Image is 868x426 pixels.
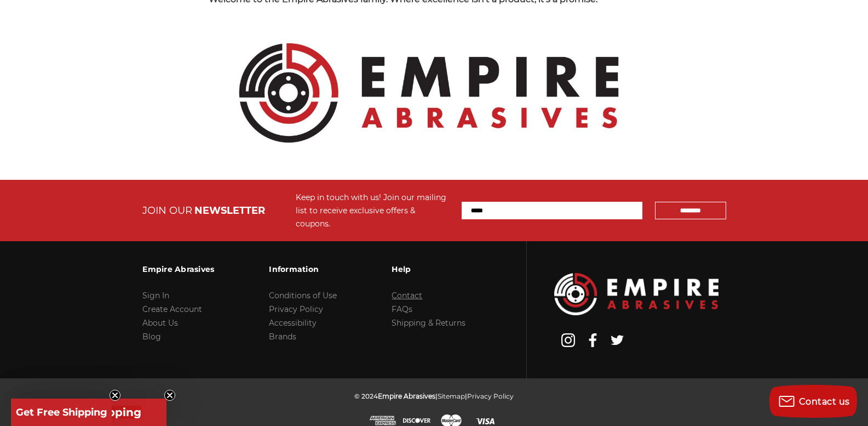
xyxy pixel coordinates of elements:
a: Brands [269,332,296,342]
span: JOIN OUR [142,205,192,217]
h3: Help [392,258,465,281]
a: About Us [142,318,178,328]
a: FAQs [392,304,412,314]
div: Get Free ShippingClose teaser [11,399,112,426]
img: Empire Abrasives Logo Image [554,273,718,315]
button: Close teaser [164,390,175,401]
a: Accessibility [269,318,317,328]
p: © 2024 | | [354,389,514,403]
a: Contact [392,291,422,300]
span: Contact us [799,396,850,407]
button: Close teaser [110,390,120,401]
h3: Information [269,258,337,281]
a: Privacy Policy [269,304,323,314]
span: Get Free Shipping [16,406,107,418]
div: Keep in touch with us! Join our mailing list to receive exclusive offers & coupons. [296,191,451,230]
div: Get Free ShippingClose teaser [11,399,166,426]
a: Sitemap [438,392,465,400]
a: Privacy Policy [467,392,514,400]
a: Shipping & Returns [392,318,465,328]
img: Empire Abrasives Official Logo - Premium Quality Abrasives Supplier [209,18,649,168]
a: Blog [142,332,161,342]
button: Contact us [769,385,857,418]
span: NEWSLETTER [194,205,265,217]
a: Sign In [142,291,169,300]
a: Conditions of Use [269,291,337,300]
a: Create Account [142,304,202,314]
span: Empire Abrasives [378,392,435,400]
h3: Empire Abrasives [142,258,214,281]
